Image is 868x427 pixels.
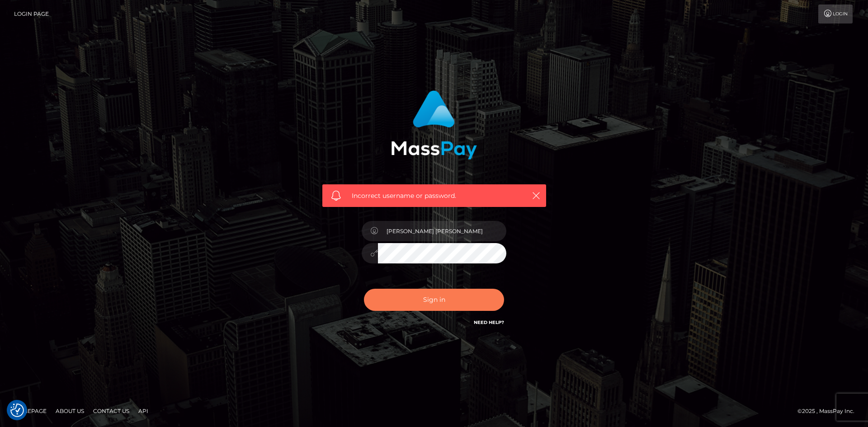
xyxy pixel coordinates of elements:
div: © 2025 , MassPay Inc. [797,406,861,416]
img: Revisit consent button [10,404,24,417]
button: Consent Preferences [10,404,24,417]
span: Incorrect username or password. [352,191,517,201]
a: Contact Us [90,404,133,418]
a: Homepage [10,404,50,418]
button: Sign in [364,289,504,311]
a: API [135,404,152,418]
img: MassPay Login [391,90,477,160]
a: Login Page [14,5,49,23]
a: Need Help? [474,319,504,325]
a: About Us [52,404,88,418]
input: Username... [378,221,506,241]
a: Login [818,5,853,23]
